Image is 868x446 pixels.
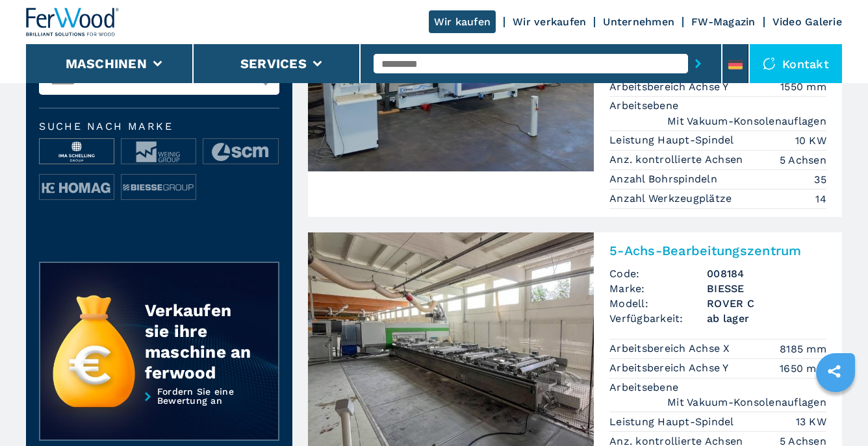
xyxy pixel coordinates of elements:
em: Mit Vakuum-Konsolenauflagen [667,114,826,129]
span: ab lager [707,311,826,326]
p: Arbeitsebene [609,99,682,113]
h3: ROVER C [707,296,826,311]
div: Kontakt [750,44,842,83]
em: 10 KW [795,133,826,148]
p: Anzahl Werkzeugplätze [609,192,735,206]
img: image [40,175,114,201]
em: 8185 mm [780,341,826,356]
p: Arbeitsbereich Achse Y [609,361,732,375]
p: Anzahl Bohrspindeln [609,172,721,186]
p: Leistung Haupt-Spindel [609,133,737,147]
a: sharethis [818,355,850,388]
em: 35 [814,172,826,187]
a: Video Galerie [772,16,842,28]
p: Anz. kontrollierte Achsen [609,153,747,167]
span: Code: [609,266,707,281]
em: 1550 mm [780,79,826,94]
span: Verfügbarkeit: [609,311,707,326]
em: 1650 mm [780,361,826,376]
button: submit-button [688,49,708,79]
p: Arbeitsbereich Achse Y [609,80,732,94]
em: 5 Achsen [780,153,826,167]
h2: 5-Achs-Bearbeitungszentrum [609,243,826,258]
a: Wir verkaufen [513,16,586,28]
p: Leistung Haupt-Spindel [609,415,737,429]
div: Verkaufen sie ihre maschine an ferwood [145,300,253,383]
h3: 008184 [707,266,826,281]
span: Modell: [609,296,707,311]
a: Unternehmen [603,16,674,28]
button: Services [240,56,307,71]
p: Arbeitsbereich Achse X [609,341,734,356]
img: image [121,175,196,201]
em: Mit Vakuum-Konsolenauflagen [667,395,826,410]
span: Marke: [609,281,707,296]
img: image [203,139,277,165]
p: Arbeitsebene [609,380,682,395]
a: Wir kaufen [429,10,496,33]
button: Maschinen [66,56,147,71]
img: Kontakt [763,57,776,70]
span: Suche nach Marke [39,121,279,132]
h3: BIESSE [707,281,826,296]
img: Ferwood [26,8,120,36]
img: image [40,139,114,165]
em: 14 [815,192,826,206]
a: Fordern Sie eine Bewertung an [39,387,279,441]
em: 13 KW [796,414,826,429]
iframe: Chat [813,388,858,436]
img: image [121,139,196,165]
a: FW-Magazin [691,16,756,28]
